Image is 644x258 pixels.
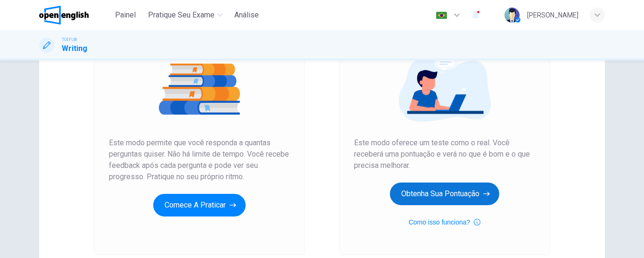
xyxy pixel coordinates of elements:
button: Como isso funciona? [409,216,481,228]
a: OpenEnglish logo [39,6,110,25]
button: Painel [110,7,140,24]
span: Análise [234,9,259,21]
span: Pratique seu exame [148,9,215,21]
span: Painel [115,9,136,21]
span: TOEFL® [62,36,77,43]
img: Profile picture [504,8,520,23]
img: OpenEnglish logo [39,6,89,25]
div: [PERSON_NAME] [527,9,578,21]
img: pt [436,12,447,19]
button: Obtenha sua pontuação [390,183,499,205]
span: Este modo permite que você responda a quantas perguntas quiser. Não há limite de tempo. Você rece... [109,137,290,183]
span: Este modo oferece um teste como o real. Você receberá uma pontuação e verá no que é bom e o que p... [354,137,535,171]
button: Comece a praticar [153,194,246,216]
h1: Writing [62,43,87,54]
button: Análise [231,7,263,24]
button: Pratique seu exame [144,7,227,24]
